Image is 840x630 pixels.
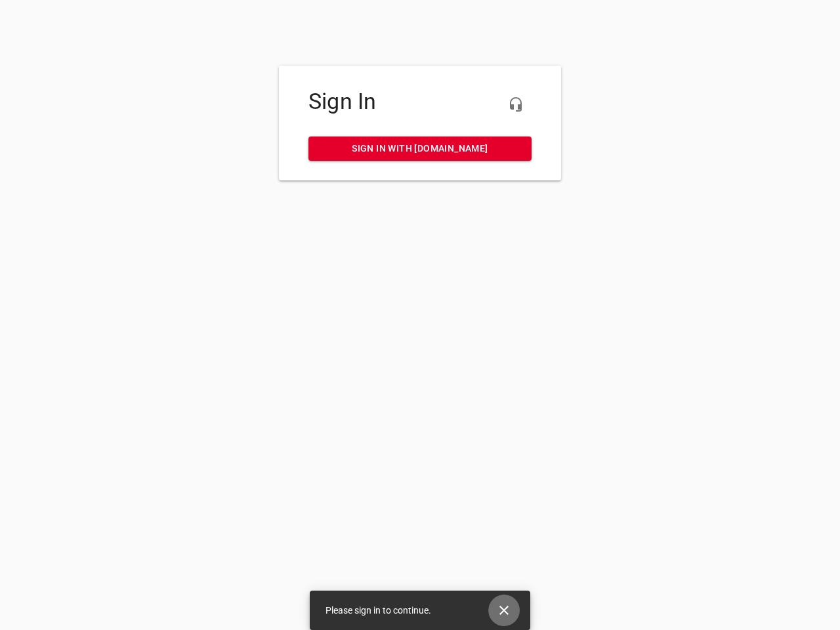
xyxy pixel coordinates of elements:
[325,605,431,616] span: Please sign in to continue.
[488,595,520,626] button: Close
[308,136,532,161] a: Sign in with [DOMAIN_NAME]
[319,140,521,157] span: Sign in with [DOMAIN_NAME]
[553,148,830,620] iframe: Chat
[308,89,532,115] h4: Sign In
